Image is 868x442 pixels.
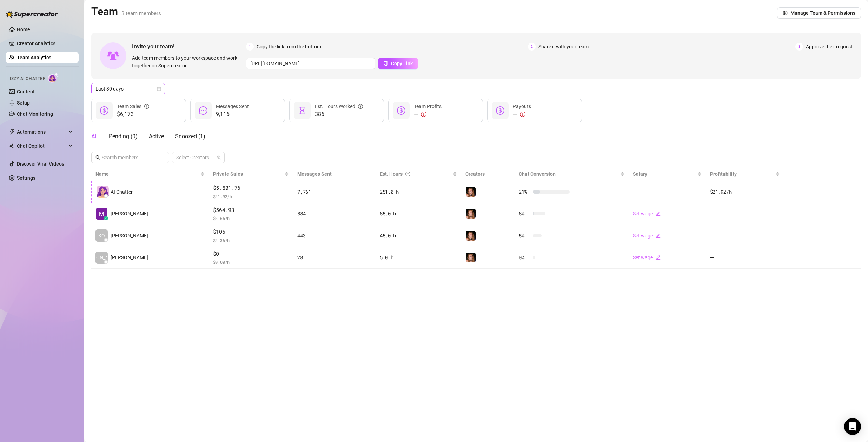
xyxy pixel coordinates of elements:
a: Creator Analytics [17,38,73,49]
span: exclamation-circle [421,112,426,117]
span: [PERSON_NAME] [111,232,148,240]
div: Est. Hours [380,170,451,178]
span: message [199,106,207,115]
img: Mochi [466,187,476,197]
span: AI Chatter [111,188,133,196]
span: Private Sales [213,171,243,177]
span: 5 % [519,232,530,240]
div: 251.0 h [380,188,457,196]
span: 1 [246,43,254,51]
span: Copy Link [391,61,413,66]
div: z [104,216,108,220]
span: $564.93 [213,206,289,214]
span: Add team members to your workspace and work together on Supercreator. [132,54,243,69]
img: izzy-ai-chatter-avatar-DDCN_rTZ.svg [97,186,109,198]
div: 28 [297,254,371,261]
span: question-circle [358,102,363,110]
span: copy [383,61,388,66]
a: Settings [17,175,35,181]
a: Set wageedit [633,233,661,239]
button: Manage Team & Permissions [777,7,861,19]
div: All [91,132,98,141]
span: dollar-circle [496,106,504,115]
span: $106 [213,228,289,236]
span: 3 team members [121,10,161,16]
div: 45.0 h [380,232,457,240]
span: Last 30 days [95,83,161,94]
span: Share it with your team [538,43,589,51]
span: 8 % [519,210,530,217]
span: Manage Team & Permissions [790,10,855,16]
a: Discover Viral Videos [17,161,64,167]
div: Pending ( 0 ) [109,132,138,141]
span: hourglass [298,106,306,115]
span: 0 % [519,254,530,261]
div: 443 [297,232,371,240]
h2: Team [91,5,161,18]
span: Approve their request [806,43,853,51]
a: Set wageedit [633,255,661,260]
a: Team Analytics [17,55,51,60]
span: Messages Sent [297,171,332,177]
span: [PERSON_NAME] [83,254,120,261]
span: info-circle [144,102,149,110]
span: Messages Sent [216,103,249,109]
span: Izzy AI Chatter [10,75,45,82]
span: Automations [17,126,67,138]
span: 2 [528,43,536,51]
span: Chat Copilot [17,140,67,152]
img: Melty Mochi [96,208,107,220]
div: — [513,110,531,119]
span: Team Profits [414,103,442,109]
span: [PERSON_NAME] [111,254,148,261]
span: Chat Conversion [519,171,556,177]
th: Name [91,167,209,181]
span: Name [95,170,199,178]
a: Chat Monitoring [17,111,53,117]
span: $0 [213,250,289,258]
input: Search members [102,154,159,161]
span: question-circle [405,170,410,178]
span: $ 21.92 /h [213,193,289,200]
img: AI Chatter [48,73,59,83]
span: 21 % [519,188,530,196]
span: $ 0.00 /h [213,259,289,266]
a: Set wageedit [633,211,661,216]
span: calendar [157,87,161,91]
div: $21.92 /h [710,188,780,196]
div: 7,761 [297,188,371,196]
span: Snoozed ( 1 ) [175,133,205,140]
span: Profitability [710,171,737,177]
span: Invite your team! [132,42,246,51]
div: Team Sales [117,102,149,110]
span: 386 [315,110,363,119]
img: Mochi [466,231,476,241]
span: Copy the link from the bottom [257,43,321,51]
a: Home [17,27,30,32]
span: setting [783,11,788,15]
span: dollar-circle [397,106,405,115]
span: $6,173 [117,110,149,119]
span: dollar-circle [100,106,108,115]
span: KO [98,232,105,240]
span: thunderbolt [9,129,15,135]
a: Content [17,89,35,94]
a: Setup [17,100,30,106]
th: Creators [461,167,515,181]
span: edit [656,233,661,238]
span: [PERSON_NAME] [111,210,148,217]
span: Active [149,133,164,140]
td: — [706,225,784,247]
span: 9,116 [216,110,249,119]
span: exclamation-circle [520,112,525,117]
div: Open Intercom Messenger [844,418,861,435]
span: $ 6.65 /h [213,215,289,222]
td: — [706,203,784,225]
div: 5.0 h [380,254,457,261]
span: search [95,155,100,160]
span: 3 [795,43,803,51]
span: Payouts [513,103,531,109]
img: logo-BBDzfeDw.svg [6,11,58,18]
span: team [217,155,221,160]
img: Mochi [466,253,476,262]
